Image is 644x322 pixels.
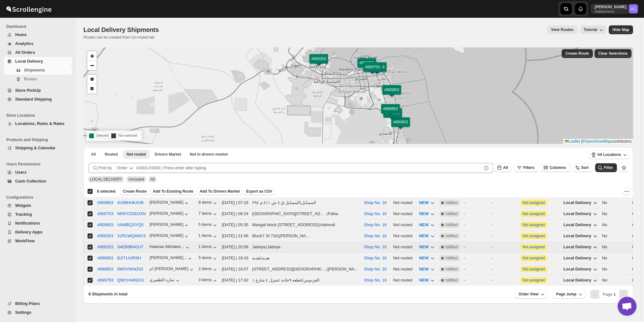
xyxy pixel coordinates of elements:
[464,200,488,206] div: -
[197,188,242,195] button: Add To Drivers Market
[4,308,72,317] button: Settings
[419,233,428,238] span: NEW
[563,200,591,205] span: Local Delivery
[15,212,32,217] span: Tracking
[602,211,628,217] div: No
[446,222,457,227] span: fulfilled
[492,244,516,250] div: -
[15,203,31,208] span: Widgets
[6,24,73,29] span: Dashboard
[4,237,72,245] button: WorkFlow
[415,198,439,208] button: NEW
[252,211,326,217] div: [GEOGRAPHIC_DATA][STREET_ADDRESS]
[446,256,457,261] span: fulfilled
[252,277,360,283] div: |
[4,168,72,177] button: Users
[393,255,415,261] div: Not routed
[252,266,326,272] div: [STREET_ADDRESS][GEOGRAPHIC_DATA] [STREET_ADDRESS]
[149,266,195,273] div: ام [PERSON_NAME]
[150,188,196,195] button: Add To Existing Route
[492,277,516,283] div: -
[198,277,218,284] button: 3 items
[97,256,113,260] button: #899953
[4,66,72,75] button: Shipments
[123,150,150,159] button: Unrouted
[97,267,113,271] button: #899853
[186,150,232,159] button: Un-claimable
[198,211,218,217] button: 7 items
[4,299,72,308] button: Billing Plans
[222,255,248,261] div: [DATE] | 19:16
[222,277,248,283] div: [DATE] | 17:42
[113,163,138,173] button: Order
[419,256,428,260] span: NEW
[117,222,144,227] button: VAWBQ2IYQ5
[560,242,602,252] button: Local Delivery
[393,277,415,283] div: Not routed
[15,310,31,315] span: Settings
[252,222,360,228] div: |
[609,25,633,34] button: Map action label
[419,267,428,271] span: NEW
[4,75,72,84] button: Routes
[252,211,360,217] div: |
[560,220,602,230] button: Local Delivery
[594,4,626,9] p: [PERSON_NAME]
[563,256,591,260] span: Local Delivery
[87,150,100,159] button: All
[149,255,193,262] button: [PERSON_NAME]...
[556,292,576,297] span: Page Jump
[581,139,582,144] span: |
[514,163,538,172] button: Filters
[419,222,428,227] span: NEW
[393,222,415,228] div: Not routed
[595,163,617,172] button: Filter
[6,195,73,200] span: Configurations
[562,49,593,58] button: Create Route
[464,211,488,217] div: -
[89,132,109,139] p: Selected
[560,275,602,285] button: Local Delivery
[591,4,638,14] button: User menu
[364,245,386,249] button: Shop No. 16
[419,278,428,282] span: NEW
[523,278,545,282] button: Not assigned
[222,222,248,228] div: [DATE] | 05:35
[252,255,360,261] div: |
[492,266,516,272] div: -
[198,233,218,239] div: 1 items
[362,63,372,70] img: Marker
[446,267,457,272] span: fulfilled
[393,233,415,239] div: Not routed
[446,233,457,238] span: fulfilled
[15,121,64,126] span: Locations, Rules & Rates
[523,256,545,260] button: Not assigned
[393,200,415,206] div: Not routed
[373,67,382,74] img: Marker
[267,244,280,250] div: Jabriya
[617,297,636,316] div: Open chat
[464,222,488,228] div: -
[368,67,377,74] img: Marker
[560,198,602,208] button: Local Delivery
[523,165,534,170] span: Filters
[88,292,128,296] span: 8 Shipments in total
[15,146,56,150] span: Shipping & Calendar
[552,290,585,299] button: Page Jump
[590,290,628,299] nav: Pagination
[222,200,248,206] div: [DATE] | 07:16
[97,200,113,205] button: #900853
[560,253,602,263] button: Local Delivery
[464,233,488,239] div: -
[602,277,628,283] div: No
[623,188,630,195] button: More actions
[446,211,457,216] span: fulfilled
[15,301,40,306] span: Billing Plans
[97,245,113,249] button: #900253
[364,256,386,260] button: Shop No. 16
[563,233,591,238] span: Local Delivery
[15,41,33,46] span: Analytics
[415,209,439,219] button: NEW
[560,264,602,274] button: Local Delivery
